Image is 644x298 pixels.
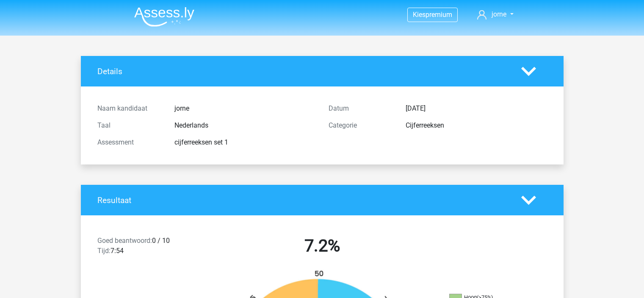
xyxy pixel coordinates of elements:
[97,195,509,205] h4: Resultaat
[168,120,322,131] div: Nederlands
[492,10,506,18] span: jorne
[97,237,152,245] span: Goed beantwoord:
[97,247,111,255] span: Tijd:
[134,7,194,27] img: Assessly
[91,236,207,259] div: 0 / 10 7:54
[474,9,517,19] a: jorne
[168,103,322,114] div: jorne
[408,9,457,20] a: Kiespremium
[399,103,553,114] div: [DATE]
[97,67,509,76] h4: Details
[91,120,168,131] div: Taal
[399,120,553,131] div: Cijferreeksen
[413,11,426,19] span: Kies
[168,137,322,148] div: cijferreeksen set 1
[322,120,399,131] div: Categorie
[91,137,168,148] div: Assessment
[213,236,431,256] h2: 7.2%
[91,103,168,114] div: Naam kandidaat
[426,11,452,19] span: premium
[322,103,399,114] div: Datum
